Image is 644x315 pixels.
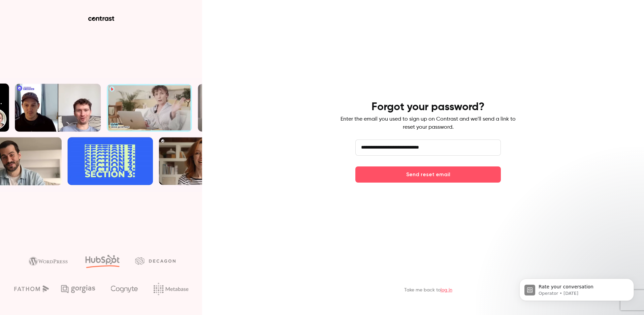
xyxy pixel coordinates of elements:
p: Enter the email you used to sign up on Contrast and we'll send a link to reset your password. [341,115,516,131]
a: log in [441,288,452,292]
iframe: Intercom notifications message [509,264,644,312]
img: decagon [135,257,175,264]
h4: Forgot your password? [372,100,485,114]
p: Take me back to [404,287,452,293]
button: Send reset email [355,166,501,183]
